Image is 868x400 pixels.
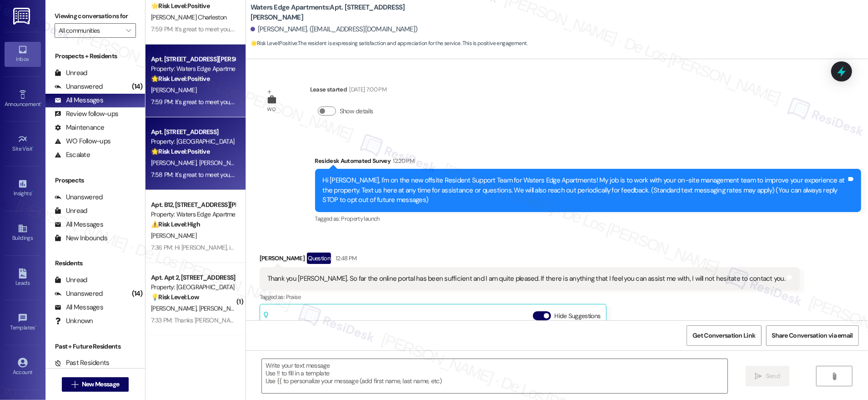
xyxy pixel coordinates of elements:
img: ResiDesk Logo [13,8,32,25]
div: Related guidelines [262,311,315,328]
div: [DATE] 7:00 PM [347,85,386,94]
div: Property: [GEOGRAPHIC_DATA] [151,283,235,292]
label: Viewing conversations for [55,9,136,23]
i:  [126,27,131,34]
span: : The resident is expressing satisfaction and appreciation for the service. This is positive enga... [251,39,527,48]
div: Review follow-ups [55,109,118,119]
div: 7:59 PM: It's great to meet you, [PERSON_NAME]! Great to hear that the online portal has been sup... [151,98,658,106]
div: Apt. [STREET_ADDRESS] [151,127,235,137]
div: Unread [55,206,87,216]
div: Maintenance [55,123,105,132]
div: All Messages [55,303,103,312]
div: Apt. Apt 2, [STREET_ADDRESS] [151,273,235,283]
span: Share Conversation via email [772,331,853,340]
div: Unanswered [55,82,103,91]
div: Residesk Automated Survey [315,156,861,169]
label: Show details [340,106,373,116]
div: 7:58 PM: It's great to meet you, [PERSON_NAME]! Please don't hesitate to reach out with any quest... [151,171,502,179]
a: Leads [5,266,41,290]
a: Inbox [5,42,41,66]
strong: 🌟 Risk Level: Positive [151,147,210,156]
span: New Message [82,380,119,389]
a: Site Visit • [5,132,41,156]
span: [PERSON_NAME] [199,159,244,167]
div: (14) [130,287,145,301]
button: New Message [62,377,129,392]
span: [PERSON_NAME] [151,159,199,167]
div: Lease started [310,85,386,97]
button: Get Conversation Link [687,325,761,346]
div: Unanswered [55,192,103,202]
div: [PERSON_NAME] [260,253,800,267]
div: 12:20 PM [391,156,414,166]
div: Property: [GEOGRAPHIC_DATA] [151,137,235,147]
div: New Inbounds [55,233,107,243]
button: Send [746,366,790,386]
div: Unanswered [55,289,103,299]
div: Escalate [55,150,90,160]
div: All Messages [55,96,103,105]
div: Unread [55,68,87,78]
i:  [831,373,838,380]
span: Property launch [341,215,379,223]
span: [PERSON_NAME] [199,304,244,313]
i:  [755,373,762,380]
strong: 🌟 Risk Level: Positive [151,75,210,83]
div: (14) [130,80,145,94]
div: WO Follow-ups [55,137,110,146]
div: Apt. B12, [STREET_ADDRESS][PERSON_NAME] [151,200,235,210]
div: [PERSON_NAME]. ([EMAIL_ADDRESS][DOMAIN_NAME]) [251,25,418,34]
div: Unread [55,275,87,285]
div: Property: Waters Edge Apartments [151,64,235,74]
strong: 💡 Risk Level: Low [151,293,199,301]
a: Account [5,355,41,380]
div: Hi [PERSON_NAME], I'm on the new offsite Resident Support Team for Waters Edge Apartments! My job... [323,176,847,205]
div: Prospects + Residents [45,51,145,61]
div: Thank you [PERSON_NAME]. So far the online portal has been sufficient and I am quite pleased. If ... [267,274,786,284]
span: Get Conversation Link [692,331,755,340]
span: • [35,323,36,329]
strong: 🌟 Risk Level: Positive [151,2,210,10]
label: Hide Suggestions [555,311,601,321]
span: • [40,100,42,106]
div: 7:59 PM: It's great to meet you, [PERSON_NAME]! Please don't hesitate to reach out with any quest... [151,25,502,33]
span: [PERSON_NAME] [151,86,196,94]
div: Unknown [55,316,93,326]
span: Send [766,371,780,381]
div: Past + Future Residents [45,342,145,351]
span: • [31,189,33,195]
a: Insights • [5,176,41,201]
div: Tagged as: [260,290,800,304]
a: Templates • [5,310,41,335]
a: Buildings [5,221,41,245]
div: 7:33 PM: Thanks [PERSON_NAME]! Just to clarify, what kind of items would we reach out to you for? [151,316,412,324]
div: Tagged as: [315,212,861,225]
div: Question [307,253,331,264]
div: All Messages [55,220,103,229]
span: [PERSON_NAME] [151,304,199,313]
div: Apt. [STREET_ADDRESS][PERSON_NAME] [151,55,235,64]
strong: 🌟 Risk Level: Positive [251,40,297,47]
i:  [71,381,78,388]
strong: ⚠️ Risk Level: High [151,220,200,228]
div: Residents [45,258,145,268]
span: • [33,144,34,151]
div: 12:48 PM [333,253,357,263]
span: [PERSON_NAME] [151,232,196,240]
b: Waters Edge Apartments: Apt. [STREET_ADDRESS][PERSON_NAME] [251,3,432,22]
span: [PERSON_NAME] Charleston [151,13,226,21]
button: Share Conversation via email [766,325,859,346]
input: All communities [59,23,121,38]
div: Property: Waters Edge Apartments [151,210,235,219]
div: WO [267,105,276,114]
div: Past Residents [55,358,110,368]
div: Prospects [45,176,145,185]
span: Praise [286,293,301,301]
